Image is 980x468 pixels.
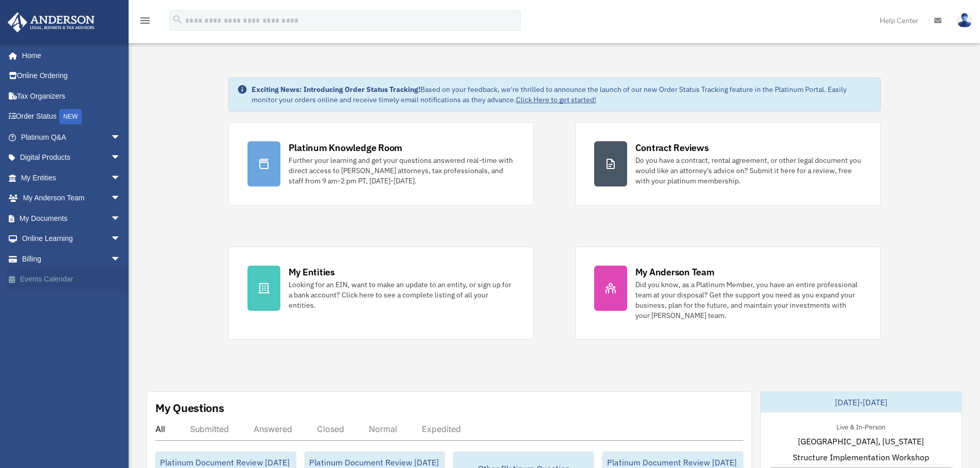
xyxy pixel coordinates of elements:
[7,66,136,86] a: Online Ordering
[111,229,131,250] span: arrow_drop_down
[111,147,131,169] span: arrow_drop_down
[369,424,397,434] div: Normal
[793,451,929,463] span: Structure Implementation Workshop
[139,14,151,27] i: menu
[139,18,151,27] a: menu
[575,122,881,205] a: Contract Reviews Do you have a contract, rental agreement, or other legal document you would like...
[111,167,131,189] span: arrow_drop_down
[155,400,224,416] div: My Questions
[228,247,534,340] a: My Entities Looking for an EIN, want to make an update to an entity, or sign up for a bank accoun...
[516,95,596,104] a: Click Here to get started!
[190,424,229,434] div: Submitted
[957,13,972,28] img: User Pic
[7,249,136,269] a: Billingarrow_drop_down
[254,424,292,434] div: Answered
[317,424,344,434] div: Closed
[289,266,335,278] div: My Entities
[635,279,862,321] div: Did you know, as a Platinum Member, you have an entire professional team at your disposal? Get th...
[828,421,894,432] div: Live & In-Person
[635,266,715,278] div: My Anderson Team
[7,147,136,168] a: Digital Productsarrow_drop_down
[7,127,136,147] a: Platinum Q&Aarrow_drop_down
[761,392,961,413] div: [DATE]-[DATE]
[7,86,136,106] a: Tax Organizers
[7,167,136,188] a: My Entitiesarrow_drop_down
[7,208,136,229] a: My Documentsarrow_drop_down
[422,424,461,434] div: Expedited
[289,279,515,310] div: Looking for an EIN, want to make an update to an entity, or sign up for a bank account? Click her...
[575,247,881,340] a: My Anderson Team Did you know, as a Platinum Member, you have an entire professional team at your...
[7,269,136,290] a: Events Calendar
[111,188,131,209] span: arrow_drop_down
[5,12,98,32] img: Anderson Advisors Platinum Portal
[635,141,709,154] div: Contract Reviews
[172,14,183,25] i: search
[228,122,534,205] a: Platinum Knowledge Room Further your learning and get your questions answered real-time with dire...
[155,424,165,434] div: All
[7,229,136,249] a: Online Learningarrow_drop_down
[798,435,924,447] span: [GEOGRAPHIC_DATA], [US_STATE]
[111,127,131,148] span: arrow_drop_down
[7,45,131,66] a: Home
[7,106,136,127] a: Order StatusNEW
[111,249,131,270] span: arrow_drop_down
[59,109,82,124] div: NEW
[635,155,862,186] div: Do you have a contract, rental agreement, or other legal document you would like an attorney's ad...
[289,155,515,186] div: Further your learning and get your questions answered real-time with direct access to [PERSON_NAM...
[289,141,403,154] div: Platinum Knowledge Room
[252,85,420,94] strong: Exciting News: Introducing Order Status Tracking!
[111,208,131,229] span: arrow_drop_down
[7,188,136,209] a: My Anderson Teamarrow_drop_down
[252,84,872,105] div: Based on your feedback, we're thrilled to announce the launch of our new Order Status Tracking fe...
